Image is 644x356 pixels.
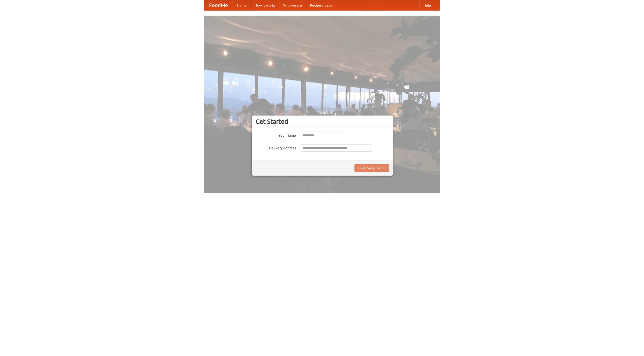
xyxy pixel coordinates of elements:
a: How it works [251,0,279,10]
button: Find Restaurants! [354,164,389,172]
label: Delivery Address [256,144,296,150]
label: Your Name [256,132,296,138]
a: Recipe videos [306,0,336,10]
h3: Get Started [256,118,389,125]
a: Help [419,0,435,10]
a: Who we are [279,0,306,10]
a: FoodMe [204,0,233,10]
a: Home [233,0,251,10]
